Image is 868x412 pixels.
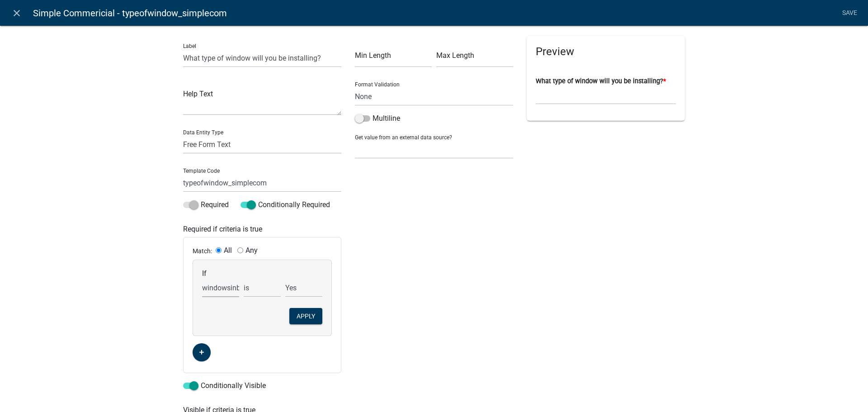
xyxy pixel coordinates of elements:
label: Conditionally Required [241,199,330,210]
label: Required [183,199,229,210]
span: Match: [193,247,216,255]
label: Any [245,247,258,254]
h5: Preview [536,45,676,58]
label: Conditionally Visible [183,380,266,391]
label: All [224,247,232,254]
a: Save [838,5,861,22]
label: What type of window will you be installing? [536,78,666,85]
h6: Required if criteria is true [183,225,327,233]
button: Apply [289,308,322,324]
span: Simple Commericial - typeofwindow_simplecom [33,4,227,22]
i: close [11,8,22,19]
label: If [202,270,207,277]
label: Multiline [355,113,400,124]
